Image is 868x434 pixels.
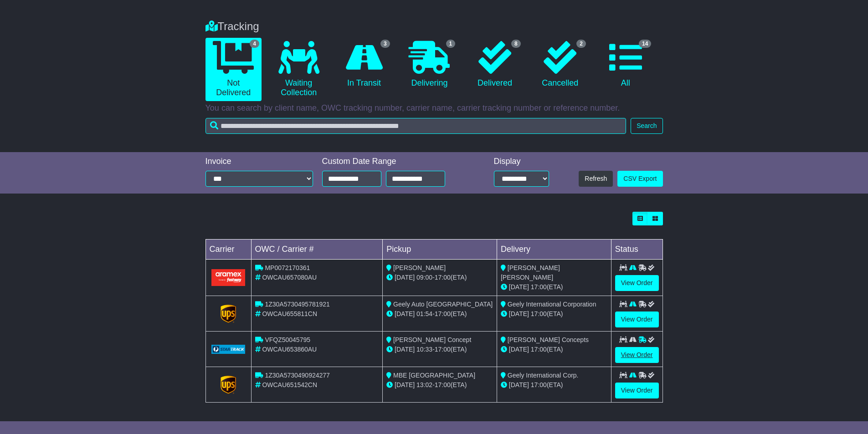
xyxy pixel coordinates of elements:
span: OWCAU651542CN [262,381,317,388]
a: View Order [615,383,659,398]
div: (ETA) [501,282,607,292]
span: Geely International Corporation [508,301,596,308]
button: Refresh [579,171,613,187]
span: 17:00 [435,346,451,353]
img: GetCarrierServiceLogo [221,376,236,394]
img: Aramex.png [211,269,246,286]
span: [DATE] [395,381,415,388]
span: [PERSON_NAME] [393,264,446,271]
a: View Order [615,275,659,291]
a: 4 Not Delivered [205,38,262,101]
span: 8 [511,40,521,48]
div: Custom Date Range [322,157,468,167]
a: Waiting Collection [271,38,327,101]
span: [DATE] [395,346,415,353]
a: View Order [615,311,659,327]
a: 2 Cancelled [532,38,588,92]
span: 17:00 [435,381,451,388]
span: VFQZ50045795 [265,336,310,343]
span: 1Z30A5730495781921 [265,301,329,308]
div: - (ETA) [386,380,493,390]
span: [PERSON_NAME] Concept [393,336,471,343]
span: [DATE] [395,310,415,317]
div: - (ETA) [386,273,493,282]
td: Status [611,240,663,260]
span: [DATE] [395,274,415,281]
span: Geely Auto [GEOGRAPHIC_DATA] [393,301,493,308]
span: 17:00 [531,310,547,317]
div: Display [494,157,549,167]
span: 2 [576,40,586,48]
img: GetCarrierServiceLogo [221,305,236,323]
div: Invoice [205,157,313,167]
td: Carrier [205,240,251,260]
span: 17:00 [531,283,547,291]
td: OWC / Carrier # [251,240,383,260]
a: View Order [615,347,659,363]
div: - (ETA) [386,345,493,354]
span: 14 [639,40,651,48]
span: 17:00 [435,274,451,281]
span: 3 [380,40,390,48]
span: 09:00 [416,274,432,281]
span: MP0072170361 [265,264,310,271]
span: Geely International Corp. [508,372,579,379]
div: (ETA) [501,309,607,319]
a: 3 In Transit [336,38,392,92]
span: 1 [446,40,456,48]
span: OWCAU655811CN [262,310,317,317]
span: [PERSON_NAME] [PERSON_NAME] [501,264,560,281]
img: GetCarrierServiceLogo [211,345,246,354]
span: [DATE] [509,346,529,353]
span: 13:02 [416,381,432,388]
div: (ETA) [501,380,607,390]
td: Delivery [497,240,611,260]
a: 8 Delivered [467,38,523,92]
span: MBE [GEOGRAPHIC_DATA] [393,372,475,379]
td: Pickup [383,240,497,260]
span: OWCAU653860AU [262,346,317,353]
span: 4 [250,40,259,48]
span: OWCAU657080AU [262,274,317,281]
span: [DATE] [509,283,529,291]
a: 14 All [597,38,653,92]
span: [DATE] [509,310,529,317]
p: You can search by client name, OWC tracking number, carrier name, carrier tracking number or refe... [205,103,663,113]
span: 01:54 [416,310,432,317]
a: CSV Export [617,171,663,187]
span: [PERSON_NAME] Concepts [508,336,589,343]
span: 17:00 [531,381,547,388]
span: 10:33 [416,346,432,353]
span: 1Z30A5730490924277 [265,372,329,379]
a: 1 Delivering [401,38,457,92]
div: (ETA) [501,345,607,354]
button: Search [631,118,663,134]
div: - (ETA) [386,309,493,319]
div: Tracking [201,20,668,33]
span: [DATE] [509,381,529,388]
span: 17:00 [435,310,451,317]
span: 17:00 [531,346,547,353]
